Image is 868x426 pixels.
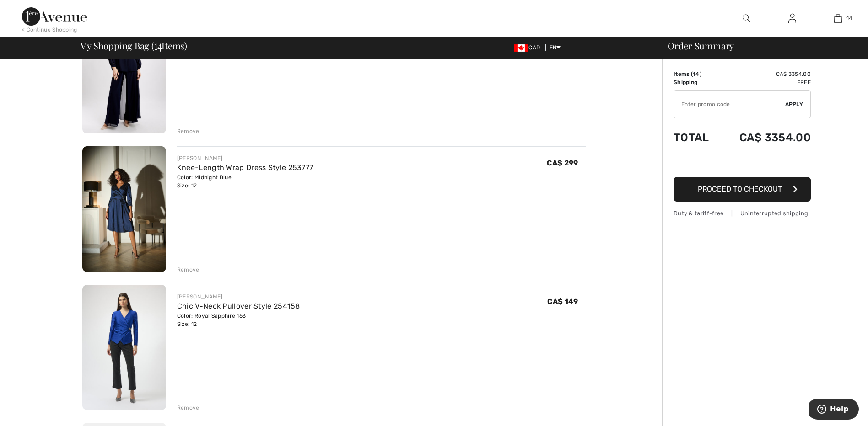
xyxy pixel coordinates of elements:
[674,78,719,86] td: Shipping
[547,297,578,306] span: CA$ 149
[788,13,796,24] img: My Info
[22,7,87,26] img: 1ère Avenue
[177,163,313,172] a: Knee-Length Wrap Dress Style 253777
[674,91,785,118] input: Promo code
[781,13,803,24] a: Sign In
[177,266,199,274] div: Remove
[177,404,199,412] div: Remove
[674,70,719,78] td: Items ( )
[809,399,859,421] iframe: Opens a widget where you can find more information
[80,41,188,50] span: My Shopping Bag ( Items)
[815,13,860,24] a: 14
[693,71,700,77] span: 14
[514,44,544,51] span: CAD
[698,185,782,193] span: Proceed to Checkout
[719,70,811,78] td: CA$ 3354.00
[177,154,313,162] div: [PERSON_NAME]
[177,302,300,310] a: Chic V-Neck Pullover Style 254158
[674,209,811,218] div: Duty & tariff-free | Uninterrupted shipping
[657,41,863,50] div: Order Summary
[834,13,842,24] img: My Bag
[547,159,578,167] span: CA$ 299
[82,146,166,272] img: Knee-Length Wrap Dress Style 253777
[22,26,77,34] div: < Continue Shopping
[674,153,811,174] iframe: PayPal-paypal
[514,44,528,52] img: Canadian Dollar
[785,100,803,108] span: Apply
[154,39,162,51] span: 14
[82,285,166,410] img: Chic V-Neck Pullover Style 254158
[177,173,313,190] div: Color: Midnight Blue Size: 12
[550,44,561,51] span: EN
[719,122,811,153] td: CA$ 3354.00
[719,78,811,86] td: Free
[674,122,719,153] td: Total
[82,7,166,133] img: Casual V-Neck Pullover Style 241173
[177,293,300,301] div: [PERSON_NAME]
[177,127,199,135] div: Remove
[846,14,852,22] span: 14
[177,312,300,328] div: Color: Royal Sapphire 163 Size: 12
[743,13,750,24] img: search the website
[674,177,811,202] button: Proceed to Checkout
